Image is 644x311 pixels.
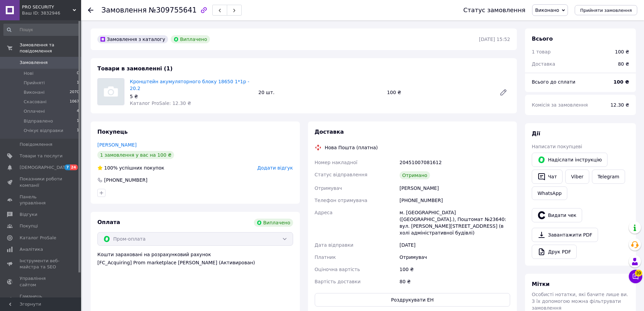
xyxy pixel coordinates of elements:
button: Прийняти замовлення [575,5,637,15]
time: [DATE] 15:52 [479,37,510,42]
span: 12.30 ₴ [611,102,629,108]
span: Скасовані [24,99,47,105]
div: 80 ₴ [614,57,633,71]
span: Всього [532,36,553,42]
span: Адреса [315,210,333,215]
div: м. [GEOGRAPHIC_DATA] ([GEOGRAPHIC_DATA].), Поштомат №23640: вул. [PERSON_NAME][STREET_ADDRESS] (в... [398,206,511,239]
span: Каталог ProSale [20,235,56,241]
span: Покупці [20,223,38,229]
span: Додати відгук [257,165,293,171]
div: Виплачено [171,35,210,43]
span: 7 [65,164,70,170]
span: Замовлення [101,6,147,14]
span: Оплачені [24,108,45,114]
span: Товари та послуги [20,153,63,159]
div: Ваш ID: 3832946 [22,10,81,16]
span: Виконані [24,89,45,95]
div: 20451007081612 [398,156,511,169]
span: Телефон отримувача [315,198,367,203]
a: WhatsApp [532,186,567,200]
span: 24 [70,164,78,170]
span: Управління сайтом [20,275,63,288]
span: Прийняті [24,80,45,86]
div: успішних покупок [97,164,164,171]
span: Отримувач [315,185,342,191]
span: Замовлення та повідомлення [20,42,81,54]
div: [PHONE_NUMBER] [398,194,511,206]
span: Очікує відправки [24,128,63,134]
span: Інструменти веб-майстра та SEO [20,258,63,270]
a: [PERSON_NAME] [97,142,137,148]
span: 2070 [70,89,79,95]
span: Панель управління [20,194,63,206]
div: 80 ₴ [398,275,511,288]
a: Viber [565,170,589,184]
a: Telegram [592,170,625,184]
button: Чат [532,170,563,184]
div: 5 ₴ [130,93,253,100]
a: Друк PDF [532,245,577,259]
div: 100 ₴ [615,48,629,55]
div: 100 ₴ [384,88,494,97]
div: Кошти зараховані на розрахунковий рахунок [97,251,293,266]
div: 20 шт. [256,88,384,97]
div: Нова Пошта (платна) [323,144,380,151]
span: Оціночна вартість [315,267,360,272]
span: Прийняти замовлення [580,8,632,13]
span: 1 товар [532,49,551,54]
a: Завантажити PDF [532,228,598,242]
div: Повернутися назад [88,7,93,14]
span: Номер накладної [315,160,358,165]
span: 1 [77,128,79,134]
span: Відправлено [24,118,53,124]
a: Кронштейн акумуляторного блоку 18650 1*1p - 20.2 [130,79,249,91]
span: 4 [77,108,79,114]
span: Виконано [535,7,559,13]
div: 1 замовлення у вас на 100 ₴ [97,151,174,159]
span: Платник [315,254,336,260]
span: Показники роботи компанії [20,176,63,188]
span: Нові [24,70,33,76]
span: Особисті нотатки, які бачите лише ви. З їх допомогою можна фільтрувати замовлення [532,292,628,311]
span: [DEMOGRAPHIC_DATA] [20,164,70,171]
span: Покупець [97,129,128,135]
button: Надіслати інструкцію [532,153,607,167]
span: Товари в замовленні (1) [97,65,173,72]
span: 100% [104,165,118,171]
a: Редагувати [497,86,510,99]
div: Виплачено [254,219,293,227]
span: Статус відправлення [315,172,367,177]
span: №309755641 [149,6,197,14]
span: Дата відправки [315,242,354,248]
div: [PHONE_NUMBER] [103,177,148,183]
button: Чат з покупцем39 [629,270,642,283]
span: 0 [77,70,79,76]
span: Мітки [532,281,550,287]
span: Гаманець компанії [20,293,63,306]
span: Всього до сплати [532,79,575,85]
div: Отримано [400,171,430,179]
div: Замовлення з каталогу [97,35,168,43]
span: 39 [635,270,642,276]
span: PRO SECURITY [22,4,73,10]
input: Пошук [3,24,80,36]
button: Роздрукувати ЕН [315,293,510,307]
span: Доставка [315,129,344,135]
button: Видати чек [532,208,582,222]
div: [FC_Acquiring] Prom marketplace [PERSON_NAME] (Активирован) [97,259,293,266]
span: Повідомлення [20,141,52,148]
b: 100 ₴ [614,79,629,85]
span: Замовлення [20,60,48,66]
img: Кронштейн акумуляторного блоку 18650 1*1p - 20.2 [98,79,124,105]
div: [DATE] [398,239,511,251]
span: Оплата [97,219,120,225]
span: Вартість доставки [315,279,361,284]
div: Отримувач [398,251,511,263]
span: Каталог ProSale: 12.30 ₴ [130,101,191,106]
span: Відгуки [20,212,37,218]
span: 1 [77,80,79,86]
div: Статус замовлення [463,7,525,14]
span: Аналітика [20,246,43,252]
div: 100 ₴ [398,263,511,275]
span: 1 [77,118,79,124]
